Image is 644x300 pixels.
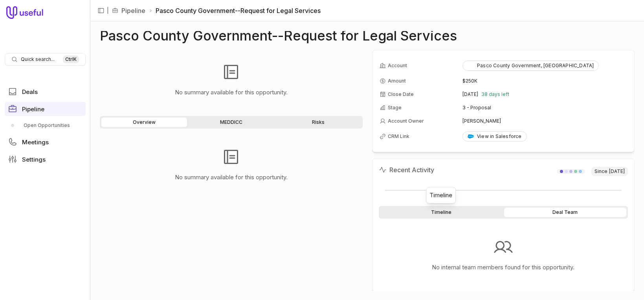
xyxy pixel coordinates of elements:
span: Pipeline [22,106,44,112]
a: Settings [5,152,86,166]
td: $250K [462,75,627,87]
kbd: Ctrl K [63,55,79,63]
li: Pasco County Government--Request for Legal Services [149,6,321,15]
div: View in Salesforce [468,133,522,140]
div: Pipeline submenu [5,119,86,132]
span: Since [591,167,628,176]
a: Open Opportunities [5,119,86,132]
div: Deal Team [504,208,626,217]
a: Overview [101,118,187,127]
p: No internal team members found for this opportunity. [432,263,574,272]
time: [DATE] [609,168,625,175]
span: Quick search... [21,56,55,63]
time: [DATE] [462,91,478,98]
a: Pipeline [5,102,86,116]
p: No summary available for this opportunity. [175,88,288,97]
button: Pasco County Government, [GEOGRAPHIC_DATA] [462,61,599,71]
a: View in Salesforce [462,131,527,142]
span: Account Owner [388,118,424,124]
a: MEDDICC [189,118,274,127]
div: Timeline [429,191,452,200]
span: Stage [388,105,402,111]
a: Meetings [5,135,86,149]
div: Pasco County Government, [GEOGRAPHIC_DATA] [468,63,594,69]
span: Amount [388,78,406,84]
p: No summary available for this opportunity. [175,173,288,182]
span: 38 days left [481,91,509,98]
button: Collapse sidebar [95,5,107,17]
div: Timeline [380,208,503,217]
span: Meetings [22,139,49,145]
a: Pipeline [121,6,145,15]
span: Settings [22,156,46,162]
a: Deals [5,85,86,99]
span: | [107,6,109,15]
td: 3 - Proposal [462,101,627,114]
td: [PERSON_NAME] [462,115,627,127]
span: Deals [22,89,38,95]
span: Close Date [388,91,414,98]
h2: Recent Activity [379,165,435,175]
span: CRM Link [388,133,410,140]
a: Risks [275,118,361,127]
h1: Pasco County Government--Request for Legal Services [100,31,457,40]
span: Account [388,63,407,69]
